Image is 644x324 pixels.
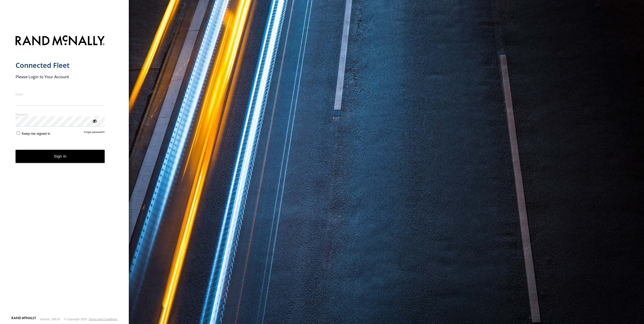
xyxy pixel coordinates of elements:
[16,34,105,48] img: Rand McNally
[16,32,114,316] form: main
[16,61,105,70] h1: Connected Fleet
[84,131,105,136] a: Forgot password?
[12,316,36,322] a: Visit our Website
[40,318,60,321] div: Version: 308.01
[22,132,50,136] span: Keep me signed in
[64,318,117,321] div: © Copyright 2025 -
[16,74,105,79] h2: Please Login to Your Account
[92,118,97,124] div: ViewPassword
[16,150,105,163] button: Sign in
[16,112,105,116] label: Password
[16,92,105,96] label: Email
[17,131,20,135] input: Keep me signed in
[89,318,117,321] a: Terms and Conditions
